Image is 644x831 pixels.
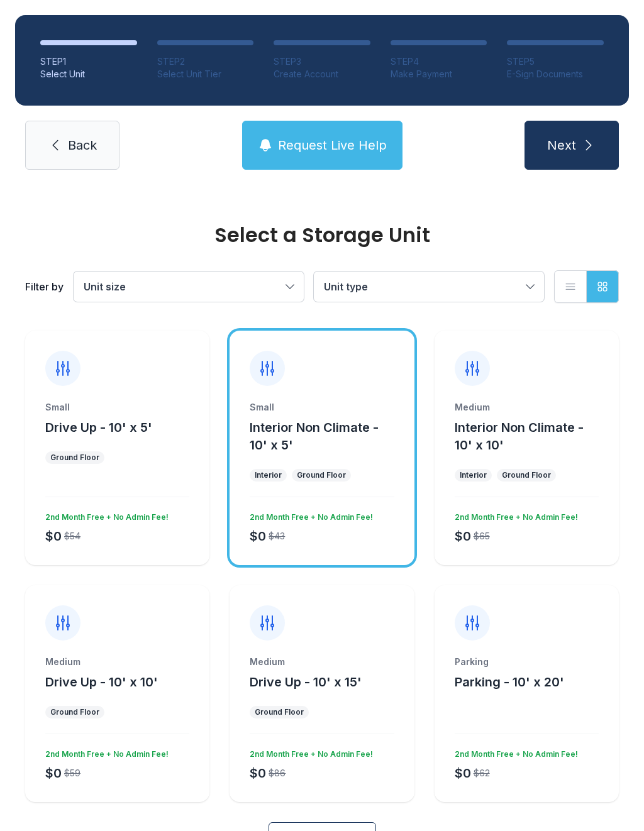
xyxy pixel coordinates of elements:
[25,225,619,245] div: Select a Storage Unit
[460,470,487,480] div: Interior
[474,530,490,542] div: $65
[455,527,471,545] div: $0
[45,401,189,414] div: Small
[40,68,137,80] div: Select Unit
[391,68,487,80] div: Make Payment
[255,707,304,717] div: Ground Floor
[297,470,346,480] div: Ground Floor
[269,530,285,542] div: $43
[455,419,614,454] button: Interior Non Climate - 10' x 10'
[455,674,564,690] span: Parking - 10' x 20'
[450,507,578,522] div: 2nd Month Free + No Admin Fee!
[250,656,394,668] div: Medium
[455,764,471,782] div: $0
[245,744,373,759] div: 2nd Month Free + No Admin Fee!
[250,401,394,414] div: Small
[40,507,169,522] div: 2nd Month Free + No Admin Fee!
[391,55,487,68] div: STEP 4
[45,764,62,782] div: $0
[50,453,99,463] div: Ground Floor
[250,764,266,782] div: $0
[507,68,604,80] div: E-Sign Documents
[25,279,64,294] div: Filter by
[324,280,368,293] span: Unit type
[45,419,152,436] button: Drive Up - 10' x 5'
[278,136,387,154] span: Request Live Help
[547,136,576,154] span: Next
[45,674,158,690] span: Drive Up - 10' x 10'
[64,530,80,542] div: $54
[40,55,137,68] div: STEP 1
[507,55,604,68] div: STEP 5
[45,420,152,435] span: Drive Up - 10' x 5'
[45,527,62,545] div: $0
[84,280,126,293] span: Unit size
[50,707,99,717] div: Ground Floor
[455,401,599,414] div: Medium
[455,656,599,668] div: Parking
[455,420,584,453] span: Interior Non Climate - 10' x 10'
[314,272,544,302] button: Unit type
[274,55,370,68] div: STEP 3
[74,272,304,302] button: Unit size
[250,420,379,453] span: Interior Non Climate - 10' x 5'
[250,527,266,545] div: $0
[474,767,490,779] div: $62
[269,767,286,779] div: $86
[455,673,564,691] button: Parking - 10' x 20'
[274,68,370,80] div: Create Account
[250,419,409,454] button: Interior Non Climate - 10' x 5'
[157,55,254,68] div: STEP 2
[450,744,578,759] div: 2nd Month Free + No Admin Fee!
[502,470,551,480] div: Ground Floor
[45,656,189,668] div: Medium
[245,507,373,522] div: 2nd Month Free + No Admin Fee!
[250,674,362,690] span: Drive Up - 10' x 15'
[68,136,97,154] span: Back
[40,744,169,759] div: 2nd Month Free + No Admin Fee!
[64,767,80,779] div: $59
[157,68,254,80] div: Select Unit Tier
[255,470,282,480] div: Interior
[45,673,158,691] button: Drive Up - 10' x 10'
[250,673,362,691] button: Drive Up - 10' x 15'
